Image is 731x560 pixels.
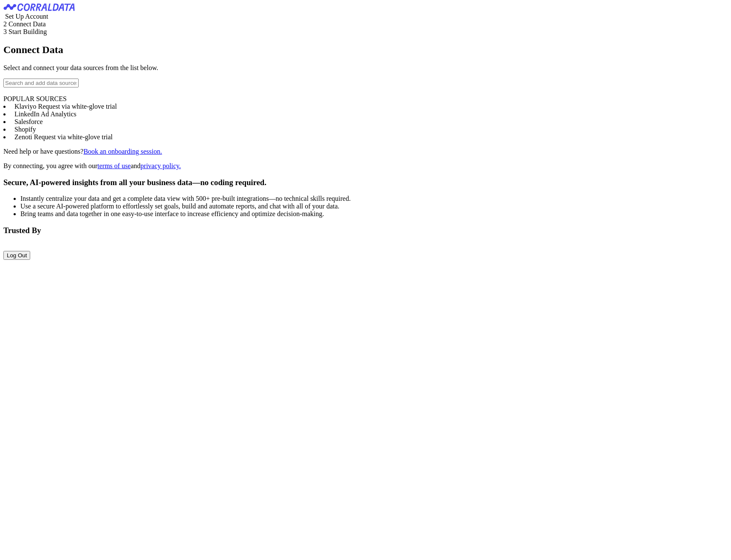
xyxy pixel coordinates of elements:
[97,162,130,169] a: terms of use
[3,178,728,187] h3: Secure, AI-powered insights from all your business data—no coding required.
[3,20,7,28] span: 2
[20,195,728,203] li: Instantly centralize your data and get a complete data view with 500+ pre-built integrations—no t...
[14,103,37,110] span: Klaviyo
[3,44,728,56] h2: Connect Data
[8,28,47,35] span: Start Building
[14,126,36,133] span: Shopify
[3,162,728,170] p: By connecting, you agree with our and
[3,28,7,35] span: 3
[3,79,79,87] input: Search and add data sources
[20,210,728,218] li: Bring teams and data together in one easy-to-use interface to increase efficiency and optimize de...
[14,118,43,125] span: Salesforce
[38,103,117,110] span: Request via white-glove trial
[20,203,728,210] li: Use a secure AI-powered platform to effortlessly set goals, build and automate reports, and chat ...
[5,13,48,20] span: Set Up Account
[3,64,728,72] p: Select and connect your data sources from the list below.
[14,133,32,141] span: Zenoti
[14,110,76,118] span: LinkedIn Ad Analytics
[141,162,181,169] a: privacy policy.
[8,20,46,28] span: Connect Data
[3,95,728,103] div: POPULAR SOURCES
[3,226,728,235] h3: Trusted By
[3,251,30,260] button: Log Out
[83,148,162,155] a: Book an onboarding session.
[34,133,113,141] span: Request via white-glove trial
[3,148,728,155] p: Need help or have questions?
